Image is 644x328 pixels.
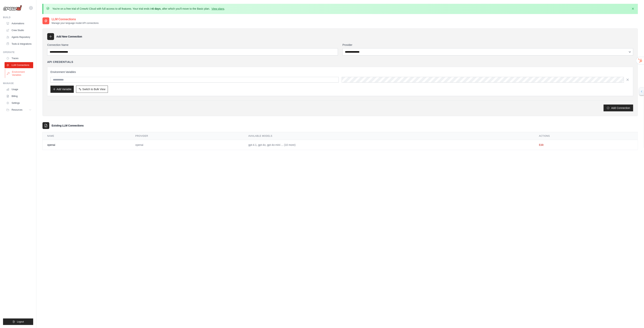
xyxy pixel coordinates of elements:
a: Usage [5,86,33,92]
button: Switch to Bulk View [76,86,108,93]
div: Operate [3,51,33,54]
button: Add Connection [604,105,633,111]
span: Switch to Bulk View [82,87,105,91]
a: Crew Studio [5,27,33,33]
a: Environment Variables [5,69,34,78]
a: Traces [5,55,33,61]
th: Provider [131,132,244,140]
a: Billing [5,93,33,99]
h3: Existing LLM Connections [52,124,84,127]
a: Settings [5,100,33,106]
strong: 6 days [152,7,161,10]
label: Provider [342,43,633,47]
h3: Add New Connection [56,35,82,38]
th: Available Models [244,132,535,140]
td: openai [131,140,244,150]
div: Build [3,16,33,19]
th: Name [43,132,131,140]
th: Actions [534,132,638,140]
h3: Environment Variables [50,70,630,74]
label: Connection Name [47,43,338,47]
a: Automations [5,20,33,27]
button: Add Variable [50,86,74,93]
button: Resources [5,107,33,113]
button: Logout [3,319,33,325]
a: Edit [539,143,543,146]
a: Tools & Integrations [5,41,33,47]
h2: LLM Connections [52,17,99,22]
td: openai [43,140,131,150]
a: LLM Connections [5,62,33,68]
span: Logout [17,320,24,323]
h4: API Credentials [47,60,73,64]
td: gpt-4.1, gpt-4o, gpt-4o-mini ... (10 more) [244,140,535,150]
a: View plans [211,7,224,10]
span: Resources [12,108,22,111]
a: Agents Repository [5,34,33,40]
img: Logo [3,5,22,11]
p: You're on a free trial of CrewAI Cloud with full access to all features. Your trial ends in , aft... [52,7,225,11]
p: Manage your language model API connections [52,22,99,25]
div: Manage [3,82,33,85]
